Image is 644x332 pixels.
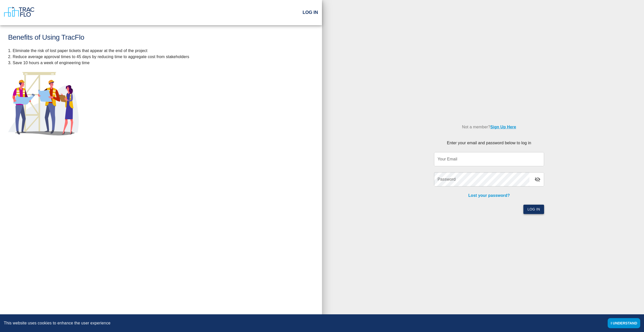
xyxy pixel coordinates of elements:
img: illustration [8,72,79,135]
h2: Log In [303,10,318,15]
p: Not a member? [434,120,544,134]
a: Lost your password? [468,193,510,198]
img: TracFlo [4,7,34,17]
button: Log In [523,205,544,214]
button: toggle password visibility [531,173,544,185]
p: Enter your email and password below to log in [434,140,544,146]
div: This website uses cookies to enhance the user experience [4,320,600,326]
p: 1. Eliminate the risk of lost paper tickets that appear at the end of the project 2. Reduce avera... [8,48,314,66]
a: Sign Up Here [490,125,516,129]
h1: Benefits of Using TracFlo [8,33,314,42]
iframe: Chat Widget [619,308,644,332]
button: Accept cookies [608,318,640,328]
